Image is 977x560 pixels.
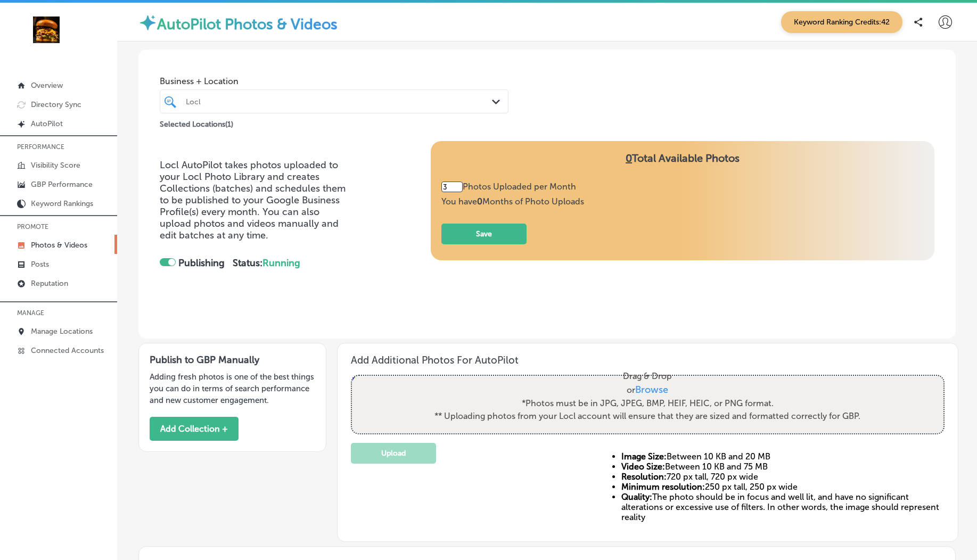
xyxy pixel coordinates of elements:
[477,196,482,207] b: 0
[31,346,104,355] p: Connected Accounts
[441,182,463,192] input: 10
[31,81,63,90] p: Overview
[621,492,944,522] li: The photo should be in focus and well lit, and have no significant alterations or excessive use o...
[441,196,584,207] span: You have Months of Photo Uploads
[621,462,944,472] li: Between 10 KB and 75 MB
[626,152,632,164] span: 0
[441,152,924,182] h4: Total Available Photos
[31,199,93,208] p: Keyword Rankings
[351,354,945,366] h3: Add Additional Photos For AutoPilot
[621,482,944,492] li: 250 px tall, 250 px wide
[31,161,80,170] p: Visibility Score
[160,76,508,86] span: Business + Location
[138,13,157,32] img: autopilot-icon
[233,257,300,269] strong: Status:
[635,384,668,396] span: Browse
[31,241,87,250] p: Photos & Videos
[621,451,944,462] li: Between 10 KB and 20 MB
[31,327,93,336] p: Manage Locations
[621,472,667,482] strong: Resolution:
[150,354,315,366] h3: Publish to GBP Manually
[621,451,667,462] strong: Image Size:
[186,97,493,106] div: Locl
[31,119,63,128] p: AutoPilot
[351,443,436,464] button: Upload
[621,482,705,492] strong: Minimum resolution:
[262,257,300,269] span: Running
[150,371,315,406] p: Adding fresh photos is one of the best things you can do in terms of search performance and new c...
[621,492,652,502] strong: Quality:
[31,180,93,189] p: GBP Performance
[781,11,902,33] span: Keyword Ranking Credits: 42
[621,462,665,472] strong: Video Size:
[441,182,584,192] div: Photos Uploaded per Month
[157,15,338,33] label: AutoPilot Photos & Videos
[621,472,944,482] li: 720 px tall, 720 px wide
[441,224,527,244] button: Save
[430,366,865,427] label: Drag & Drop or *Photos must be in JPG, JPEG, BMP, HEIF, HEIC, or PNG format. ** Uploading photos ...
[178,257,225,269] strong: Publishing
[160,116,233,129] p: Selected Locations ( 1 )
[31,279,68,288] p: Reputation
[17,17,76,43] img: 236f6248-51d4-441f-81ca-bd39460844ec278044108_140003795218032_8071878743168997487_n.jpg
[31,100,81,109] p: Directory Sync
[31,260,49,269] p: Posts
[150,417,239,441] button: Add Collection +
[160,159,354,241] p: Locl AutoPilot takes photos uploaded to your Locl Photo Library and creates Collections (batches)...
